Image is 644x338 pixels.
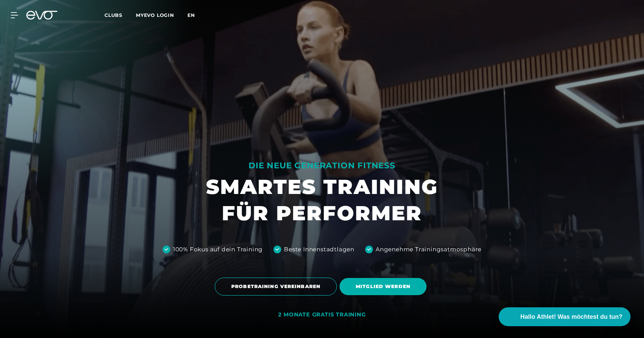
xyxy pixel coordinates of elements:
a: MITGLIED WERDEN [340,273,429,300]
span: en [187,12,195,18]
a: MYEVO LOGIN [136,12,174,18]
div: 100% Fokus auf dein Training [173,245,263,254]
div: 2 MONATE GRATIS TRAINING [278,311,365,318]
div: Beste Innenstadtlagen [284,245,354,254]
div: Angenehme Trainingsatmosphäre [376,245,481,254]
a: en [187,11,203,19]
span: Clubs [105,12,122,18]
a: PROBETRAINING VEREINBAREN [215,273,340,301]
div: DIE NEUE GENERATION FITNESS [206,160,438,171]
span: Hallo Athlet! Was möchtest du tun? [520,312,622,321]
h1: SMARTES TRAINING FÜR PERFORMER [206,174,438,226]
span: PROBETRAINING VEREINBAREN [231,283,320,290]
a: Clubs [105,12,136,18]
button: Hallo Athlet! Was möchtest du tun? [499,307,631,326]
span: MITGLIED WERDEN [356,283,410,290]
